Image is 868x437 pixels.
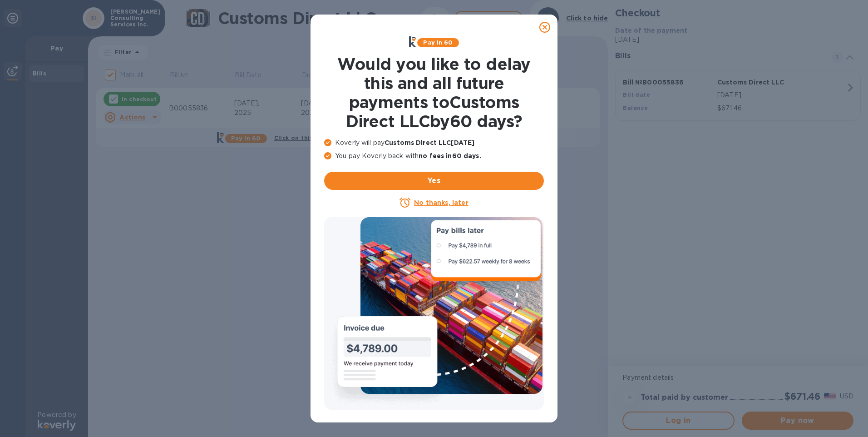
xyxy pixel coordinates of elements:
b: Customs Direct LLC [DATE] [385,139,474,146]
span: Yes [331,175,537,186]
u: No thanks, later [414,199,468,206]
h1: Would you like to delay this and all future payments to Customs Direct LLC by 60 days ? [324,55,544,131]
p: You pay Koverly back with [324,151,544,161]
b: Pay in 60 [423,39,453,46]
button: Yes [324,172,544,190]
b: no fees in 60 days . [419,152,481,159]
p: Koverly will pay [324,138,544,148]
